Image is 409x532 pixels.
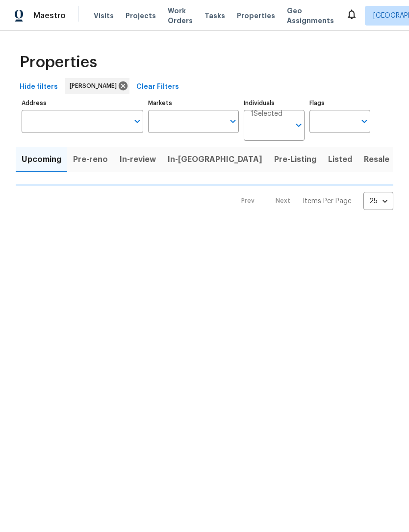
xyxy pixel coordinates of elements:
[168,153,262,166] span: In-[GEOGRAPHIC_DATA]
[363,188,393,214] div: 25
[132,78,183,96] button: Clear Filters
[251,110,282,118] span: 1 Selected
[20,57,97,67] span: Properties
[237,11,275,21] span: Properties
[292,118,306,132] button: Open
[126,11,156,21] span: Projects
[120,153,156,166] span: In-review
[244,100,305,106] label: Individuals
[33,11,66,21] span: Maestro
[168,6,193,26] span: Work Orders
[303,196,352,206] p: Items Per Page
[94,11,114,21] span: Visits
[20,81,58,93] span: Hide filters
[65,78,129,94] div: [PERSON_NAME]
[226,114,240,128] button: Open
[309,100,370,106] label: Flags
[328,153,352,166] span: Listed
[22,100,143,106] label: Address
[73,153,108,166] span: Pre-reno
[148,100,239,106] label: Markets
[16,78,62,96] button: Hide filters
[274,153,316,166] span: Pre-Listing
[358,114,371,128] button: Open
[232,192,393,210] nav: Pagination Navigation
[287,6,334,26] span: Geo Assignments
[22,153,61,166] span: Upcoming
[130,114,144,128] button: Open
[136,81,179,93] span: Clear Filters
[204,12,225,19] span: Tasks
[364,153,389,166] span: Resale
[70,81,121,91] span: [PERSON_NAME]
